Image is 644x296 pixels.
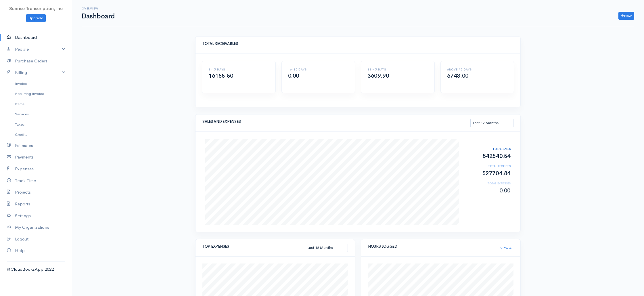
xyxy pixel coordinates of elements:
h1: Dashboard [82,13,115,20]
h5: TOTAL RECEIVABLES [202,42,513,46]
h5: TOP EXPENSES [202,245,305,249]
span: 6743.00 [447,72,469,79]
h5: HOURS LOGGED [368,245,500,249]
h6: ABOVE 45 DAYS [447,68,508,71]
a: View All [500,245,513,251]
h6: TOTAL RECEIPTS [465,165,511,168]
h6: 31-45 DAYS [367,68,428,71]
h2: 542540.54 [465,153,511,159]
a: New [618,12,634,20]
h6: 1-15 DAYS [208,68,269,71]
a: Upgrade [26,14,46,22]
h2: 527704.84 [465,170,511,177]
h5: SALES AND EXPENSES [202,120,470,124]
h6: TOTAL SALES [465,147,511,150]
span: 0.00 [288,72,299,79]
h6: 16-30 DAYS [288,68,349,71]
div: @CloudBooksApp 2022 [7,266,65,273]
h2: 0.00 [465,188,511,194]
span: Sunrise Transcription, Inc [9,6,63,11]
h6: Overview [82,7,115,10]
span: 3609.90 [367,72,389,79]
h6: TOTAL EXPENSES [465,182,511,185]
span: 16155.50 [208,72,233,79]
